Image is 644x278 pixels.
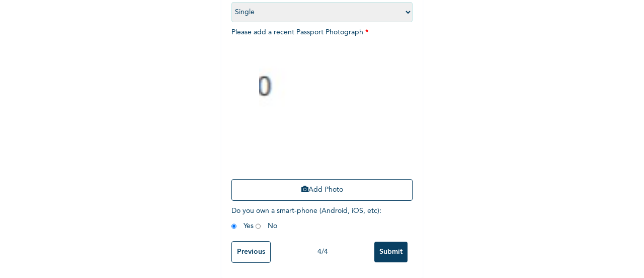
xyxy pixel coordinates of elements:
span: Do you own a smart-phone (Android, iOS, etc) : Yes No [231,207,381,230]
input: Submit [374,242,408,262]
img: Crop [259,43,385,169]
div: 4 / 4 [271,247,374,257]
button: Add Photo [231,179,413,201]
input: Previous [231,241,271,263]
span: Please add a recent Passport Photograph [231,29,413,206]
